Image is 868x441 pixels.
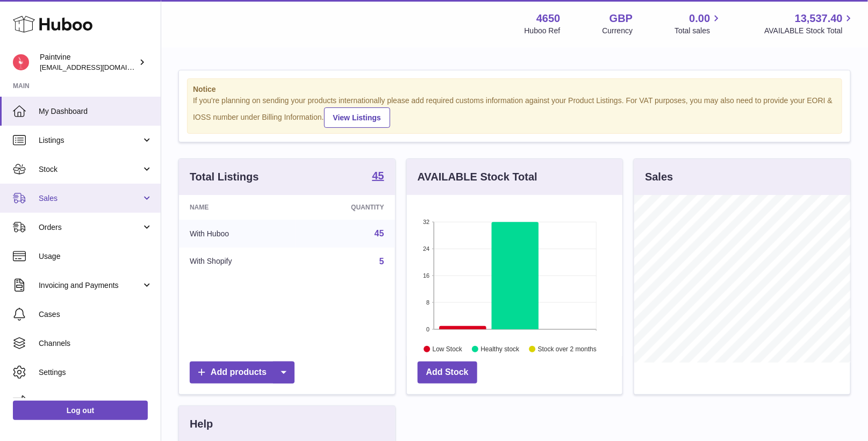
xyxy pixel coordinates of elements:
[418,170,537,184] h3: AVAILABLE Stock Total
[423,245,429,252] text: 24
[645,170,673,184] h3: Sales
[40,63,158,71] span: [EMAIL_ADDRESS][DOMAIN_NAME]
[675,26,722,36] span: Total sales
[40,52,137,73] div: Paintvine
[423,219,429,225] text: 32
[480,345,520,353] text: Healthy stock
[39,396,153,407] span: Returns
[296,195,395,220] th: Quantity
[418,362,477,384] a: Add Stock
[375,229,384,238] a: 45
[764,11,855,36] a: 13,537.40 AVAILABLE Stock Total
[179,248,296,276] td: With Shopify
[193,96,836,128] div: If you're planning on sending your products internationally please add required customs informati...
[13,54,29,70] img: euan@paintvine.co.uk
[372,170,384,183] a: 45
[39,367,153,378] span: Settings
[190,170,259,184] h3: Total Listings
[525,26,561,36] div: Huboo Ref
[39,135,141,146] span: Listings
[193,84,836,95] strong: Notice
[423,272,429,279] text: 16
[433,345,463,353] text: Low Stock
[372,170,384,181] strong: 45
[190,417,213,431] h3: Help
[795,11,843,26] span: 13,537.40
[690,11,711,26] span: 0.00
[538,345,597,353] text: Stock over 2 months
[39,251,153,262] span: Usage
[602,26,633,36] div: Currency
[190,362,295,384] a: Add products
[609,11,633,26] strong: GBP
[426,326,429,332] text: 0
[179,220,296,248] td: With Huboo
[39,222,141,233] span: Orders
[39,164,141,175] span: Stock
[379,257,384,266] a: 5
[536,11,561,26] strong: 4650
[324,107,390,128] a: View Listings
[39,309,153,320] span: Cases
[13,401,148,420] a: Log out
[39,338,153,349] span: Channels
[39,106,153,117] span: My Dashboard
[39,280,141,291] span: Invoicing and Payments
[426,299,429,306] text: 8
[39,193,141,204] span: Sales
[675,11,722,36] a: 0.00 Total sales
[764,26,855,36] span: AVAILABLE Stock Total
[179,195,296,220] th: Name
